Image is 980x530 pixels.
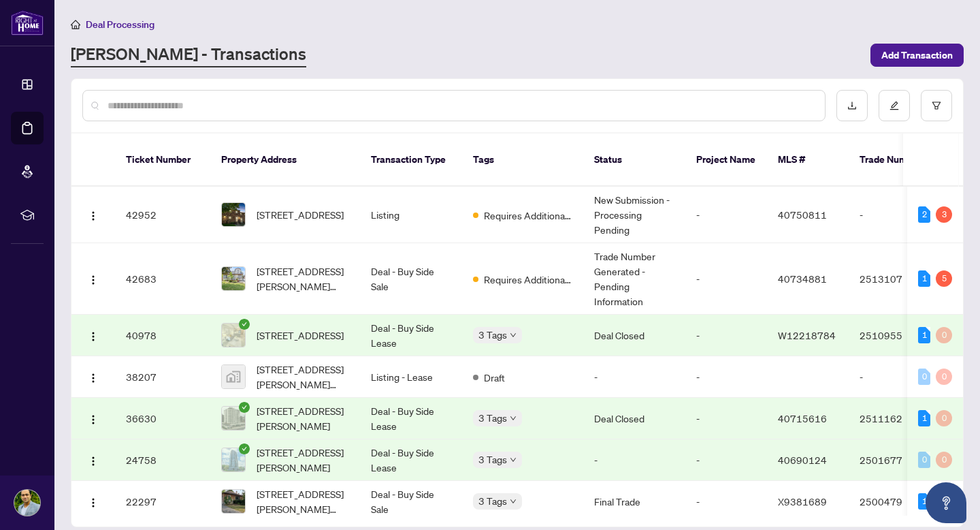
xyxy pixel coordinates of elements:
img: thumbnail-img [222,448,245,471]
span: [STREET_ADDRESS][PERSON_NAME][PERSON_NAME] [257,264,349,294]
div: 0 [936,369,952,385]
td: - [685,481,767,523]
img: thumbnail-img [222,365,245,388]
td: 22297 [115,481,210,523]
td: 40978 [115,315,210,356]
span: down [510,456,517,463]
span: check-circle [239,319,250,330]
td: Trade Number Generated - Pending Information [583,243,685,315]
a: [PERSON_NAME] - Transactions [71,43,306,67]
td: Deal - Buy Side Lease [360,439,462,481]
span: Draft [484,370,505,385]
span: filter [932,101,941,110]
td: Deal Closed [583,398,685,439]
div: 3 [936,206,952,223]
td: Deal - Buy Side Lease [360,398,462,439]
span: Deal Processing [86,18,154,31]
th: Property Address [210,134,360,187]
img: logo [11,10,44,35]
img: Logo [88,373,99,384]
img: thumbnail-img [222,407,245,430]
span: 3 Tags [478,327,507,343]
td: 24758 [115,439,210,481]
th: Ticket Number [115,134,210,187]
span: 40715616 [778,412,827,424]
button: Add Transaction [870,44,964,67]
span: down [510,498,517,505]
button: Logo [82,490,104,512]
div: 1 [918,493,930,510]
td: - [849,187,944,243]
td: 2513107 [849,243,944,315]
span: Requires Additional Docs [484,272,572,287]
span: check-circle [239,402,250,413]
td: - [685,315,767,356]
td: New Submission - Processing Pending [583,187,685,243]
span: down [510,332,517,339]
td: 2510955 [849,315,944,356]
td: 36630 [115,398,210,439]
td: - [685,243,767,315]
td: 38207 [115,356,210,398]
span: check-circle [239,443,250,454]
span: [STREET_ADDRESS] [257,328,344,343]
td: 2500479 [849,481,944,523]
td: - [583,356,685,398]
td: Listing [360,187,462,243]
img: Profile Icon [14,490,40,516]
img: thumbnail-img [222,324,245,347]
button: edit [879,90,910,121]
span: [STREET_ADDRESS][PERSON_NAME] [257,445,349,475]
span: [STREET_ADDRESS][PERSON_NAME][PERSON_NAME] [257,486,349,516]
td: Deal - Buy Side Sale [360,243,462,315]
span: 3 Tags [478,493,507,509]
div: 0 [918,452,930,468]
span: 40734881 [778,272,827,285]
span: Add Transaction [881,44,953,66]
td: Listing - Lease [360,356,462,398]
span: download [847,101,857,110]
th: MLS # [767,134,849,187]
div: 0 [918,369,930,385]
img: Logo [88,456,99,467]
img: thumbnail-img [222,490,245,513]
button: Logo [82,204,104,225]
span: 3 Tags [478,452,507,467]
img: Logo [88,331,99,342]
img: Logo [88,211,99,221]
span: Requires Additional Docs [484,208,572,223]
td: - [685,356,767,398]
td: Deal - Buy Side Sale [360,481,462,523]
div: 0 [936,327,952,343]
button: Logo [82,268,104,290]
img: Logo [88,497,99,508]
div: 1 [918,410,930,426]
td: - [685,439,767,481]
button: download [836,90,868,121]
span: edit [889,101,899,110]
span: [STREET_ADDRESS] [257,207,344,222]
span: [STREET_ADDRESS][PERSON_NAME] [257,403,349,433]
th: Transaction Type [360,134,462,187]
button: Open asap [926,482,966,523]
span: down [510,415,517,422]
img: thumbnail-img [222,203,245,226]
td: Final Trade [583,481,685,523]
button: Logo [82,407,104,429]
span: home [71,20,80,29]
span: [STREET_ADDRESS][PERSON_NAME][PERSON_NAME] [257,362,349,392]
button: filter [921,90,952,121]
div: 1 [918,327,930,343]
div: 2 [918,206,930,223]
img: Logo [88,275,99,285]
th: Trade Number [849,134,944,187]
span: 40690124 [778,454,827,466]
td: 2501677 [849,439,944,481]
td: 42952 [115,187,210,243]
button: Logo [82,366,104,388]
button: Logo [82,449,104,471]
th: Status [583,134,685,187]
span: 40750811 [778,208,827,221]
th: Tags [462,134,583,187]
td: Deal - Buy Side Lease [360,315,462,356]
